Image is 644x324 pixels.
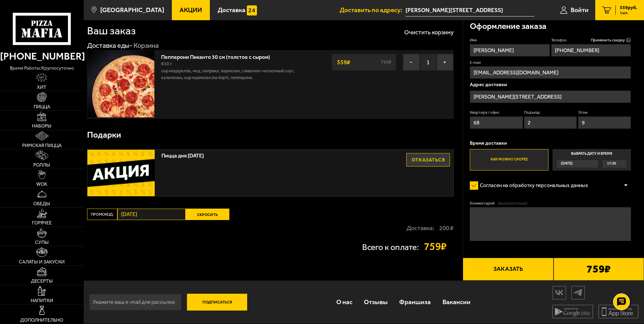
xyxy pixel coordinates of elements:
span: Дополнительно [20,318,63,323]
label: Телефон [551,37,631,43]
button: Подписаться [187,294,248,311]
span: [DATE] [561,160,573,168]
span: 1 шт. [620,11,637,15]
label: Как можно скорее [470,149,548,171]
a: Вакансии [437,291,476,313]
input: @ [470,66,631,79]
span: Наборы [32,124,51,129]
img: 15daf4d41897b9f0e9f617042186c801.svg [247,5,257,15]
s: 799 ₽ [380,60,392,65]
p: Время доставки [470,141,631,146]
button: Сбросить [186,209,229,220]
span: Санкт-Петербург, Ленская улица, 1к1 [406,4,534,16]
strong: 200 ₽ [439,225,454,231]
span: Салаты и закуски [19,260,65,264]
strong: 759 ₽ [424,241,454,252]
button: Очистить корзину [404,29,454,35]
span: Роллы [33,163,50,168]
span: [GEOGRAPHIC_DATA] [100,7,164,13]
a: Пепперони Пиканто 30 см (толстое с сыром) [161,52,277,60]
h1: Ваш заказ [87,26,136,36]
label: Промокод: [87,209,117,220]
a: Франшиза [393,291,437,313]
h3: Подарки [87,131,121,139]
span: Обеды [33,202,50,206]
span: Римская пицца [22,143,62,148]
button: Заказать [463,258,553,281]
img: vk [553,287,566,298]
a: Отзывы [358,291,393,313]
input: Укажите ваш e-mail для рассылки [89,294,182,311]
span: Десерты [31,279,53,284]
label: Выбрать дату и время [553,149,631,171]
span: Пицца [34,105,50,109]
p: Адрес доставки [470,82,631,87]
label: Квартира / офис [470,110,523,115]
span: (необязательно) [498,201,527,206]
strong: 559 ₽ [335,56,352,69]
div: Корзина [134,41,159,50]
a: О нас [330,291,358,313]
span: Напитки [31,298,53,303]
span: Хит [37,85,46,90]
span: Акции [180,7,202,13]
span: 559 руб. [620,5,637,10]
p: Доставка: [407,225,434,231]
span: Пицца дня [DATE] [161,150,381,158]
span: Доставить по адресу: [340,7,406,13]
input: +7 ( [551,44,631,57]
p: Всего к оплате: [362,243,419,252]
span: Супы [35,240,49,245]
label: Имя [470,37,550,43]
img: tg [572,287,584,298]
button: + [437,54,453,71]
span: Применить скидку [591,37,625,43]
span: WOK [36,182,47,187]
label: Комментарий [470,201,631,206]
span: 610 г [161,61,172,67]
span: Горячее [32,221,52,225]
a: Доставка еды- [87,41,132,49]
span: 17:30 [607,160,616,168]
p: сыр Моцарелла, мед, паприка, пармезан, сливочно-чесночный соус, халапеньо, сыр пармезан (на борт)... [161,68,310,81]
span: 1 [420,54,437,71]
label: Подъезд [524,110,577,115]
label: Согласен на обработку персональных данных [470,179,595,192]
b: 759 ₽ [586,264,611,275]
h3: Оформление заказа [470,22,546,31]
button: − [403,54,420,71]
input: Имя [470,44,550,57]
label: Этаж [578,110,631,115]
button: Отказаться [406,153,450,167]
label: E-mail [470,60,631,66]
input: Ваш адрес доставки [406,4,534,16]
div: 0 0 0 [84,8,463,281]
span: Войти [571,7,589,13]
span: Доставка [218,7,245,13]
